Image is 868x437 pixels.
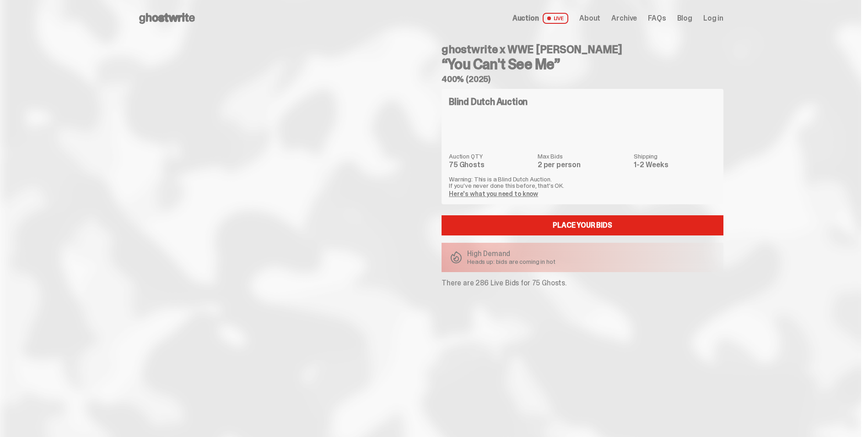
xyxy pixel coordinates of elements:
p: Heads up: bids are coming in hot [467,258,555,265]
h5: 400% (2025) [442,75,723,83]
dt: Max Bids [538,153,628,159]
h4: ghostwrite x WWE [PERSON_NAME] [442,44,723,55]
a: Blog [677,15,692,22]
a: FAQs [648,15,666,22]
dt: Shipping [634,153,716,159]
dt: Auction QTY [449,153,532,159]
p: There are 286 Live Bids for 75 Ghosts. [442,279,723,287]
span: Auction [512,15,539,22]
a: Here's what you need to know [449,190,538,198]
p: Warning: This is a Blind Dutch Auction. If you’ve never done this before, that’s OK. [449,176,716,189]
span: LIVE [543,13,569,24]
a: Log in [703,15,723,22]
h3: “You Can't See Me” [442,57,723,71]
h4: Blind Dutch Auction [449,97,528,106]
p: High Demand [467,250,555,257]
dd: 2 per person [538,161,628,169]
dd: 75 Ghosts [449,161,532,169]
a: Archive [611,15,637,22]
a: About [579,15,600,22]
a: Auction LIVE [512,13,568,24]
dd: 1-2 Weeks [634,161,716,169]
a: Place your Bids [442,215,723,235]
